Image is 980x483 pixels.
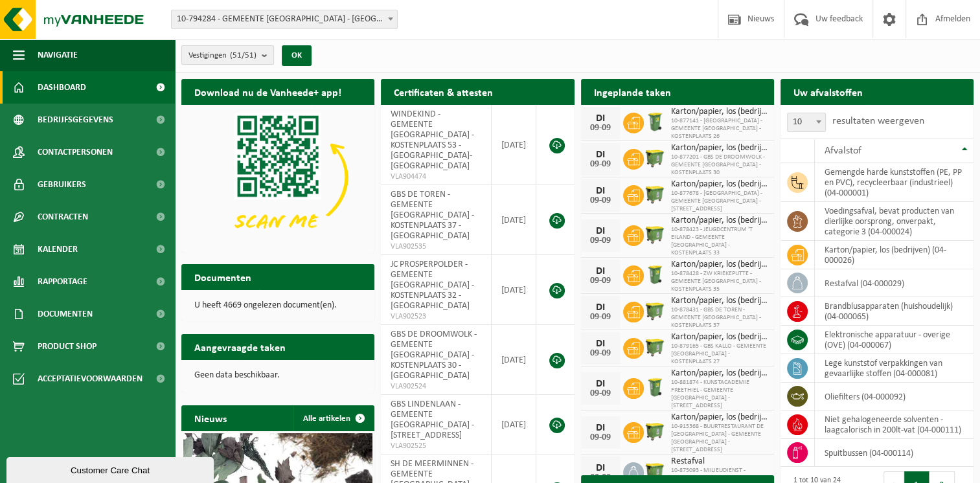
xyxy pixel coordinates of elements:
[644,183,666,205] img: WB-1100-HPE-GN-50
[181,405,240,431] h2: Nieuws
[492,325,536,395] td: [DATE]
[391,381,481,392] span: VLA902524
[671,296,768,306] span: Karton/papier, los (bedrijven)
[815,383,974,410] td: oliefilters (04-000092)
[671,332,768,343] span: Karton/papier, los (bedrijven)
[815,297,974,326] td: brandblusapparaten (huishoudelijk) (04-000065)
[391,399,474,440] span: GBS LINDENLAAN - GEMEENTE [GEOGRAPHIC_DATA] - [STREET_ADDRESS]
[492,395,536,455] td: [DATE]
[492,105,536,185] td: [DATE]
[671,412,768,423] span: Karton/papier, los (bedrijven)
[644,223,666,245] img: WB-1100-HPE-GN-51
[171,10,398,29] span: 10-794284 - GEMEENTE BEVEREN - BEVEREN-WAAS
[671,216,768,226] span: Karton/papier, los (bedrijven)
[815,410,974,439] td: niet gehalogeneerde solventen - laagcalorisch in 200lt-vat (04-000111)
[38,39,78,71] span: Navigatie
[587,160,613,169] div: 09-09
[781,79,876,104] h2: Uw afvalstoffen
[587,389,613,398] div: 09-09
[38,104,113,136] span: Bedrijfsgegevens
[644,111,666,133] img: WB-0240-HPE-GN-50
[671,153,768,177] span: 10-877201 - GBS DE DROOMWOLK - GEMEENTE [GEOGRAPHIC_DATA] - KOSTENPLAATS 30
[38,201,88,233] span: Contracten
[644,460,666,482] img: WB-1100-HPE-GN-50
[587,463,613,473] div: DI
[38,71,86,104] span: Dashboard
[671,343,768,366] span: 10-879165 - GBS KALLO - GEMEENTE [GEOGRAPHIC_DATA] - KOSTENPLAATS 27
[38,136,113,168] span: Contactpersonen
[644,336,666,358] img: WB-1100-HPE-GN-51
[181,45,274,65] button: Vestigingen(51/51)
[587,124,613,133] div: 09-09
[581,79,684,104] h2: Ingeplande taken
[587,196,613,205] div: 09-09
[181,105,374,250] img: Download de VHEPlus App
[587,150,613,160] div: DI
[644,264,666,286] img: WB-0240-HPE-GN-50
[815,439,974,467] td: spuitbussen (04-000114)
[587,236,613,245] div: 09-09
[671,226,768,257] span: 10-878423 - JEUGDCENTRUM 'T EILAND - GEMEENTE [GEOGRAPHIC_DATA] - KOSTENPLAATS 33
[671,306,768,330] span: 10-878431 - GBS DE TOREN - GEMEENTE [GEOGRAPHIC_DATA] - KOSTENPLAATS 37
[587,433,613,442] div: 09-09
[194,371,361,380] p: Geen data beschikbaar.
[671,117,768,140] span: 10-877141 - [GEOGRAPHIC_DATA] - GEMEENTE [GEOGRAPHIC_DATA] - KOSTENPLAATS 26
[38,330,97,363] span: Product Shop
[391,441,481,451] span: VLA902525
[188,46,256,65] span: Vestigingen
[825,146,861,156] span: Afvalstof
[38,363,142,395] span: Acceptatievoorwaarden
[644,147,666,169] img: WB-1100-HPE-GN-51
[6,455,216,483] iframe: chat widget
[587,349,613,358] div: 09-09
[381,79,506,104] h2: Certificaten & attesten
[391,109,474,171] span: WINDEKIND - GEMEENTE [GEOGRAPHIC_DATA] - KOSTENPLAATS 53 - [GEOGRAPHIC_DATA]-[GEOGRAPHIC_DATA]
[391,330,477,381] span: GBS DE DROOMWOLK - GEMEENTE [GEOGRAPHIC_DATA] - KOSTENPLAATS 30 - [GEOGRAPHIC_DATA]
[181,334,299,359] h2: Aangevraagde taken
[671,143,768,153] span: Karton/papier, los (bedrijven)
[671,379,768,410] span: 10-881874 - KUNSTACADEMIE FREETHIEL - GEMEENTE [GEOGRAPHIC_DATA] - [STREET_ADDRESS]
[587,186,613,196] div: DI
[38,265,87,298] span: Rapportage
[391,190,474,241] span: GBS DE TOREN - GEMEENTE [GEOGRAPHIC_DATA] - KOSTENPLAATS 37 - [GEOGRAPHIC_DATA]
[38,168,86,201] span: Gebruikers
[194,301,361,310] p: U heeft 4669 ongelezen document(en).
[38,233,78,265] span: Kalender
[671,260,768,270] span: Karton/papier, los (bedrijven)
[671,456,768,467] span: Restafval
[644,300,666,322] img: WB-1100-HPE-GN-50
[671,190,768,213] span: 10-877678 - [GEOGRAPHIC_DATA] - GEMEENTE [GEOGRAPHIC_DATA] - [STREET_ADDRESS]
[671,368,768,379] span: Karton/papier, los (bedrijven)
[587,276,613,286] div: 09-09
[587,313,613,322] div: 09-09
[391,241,481,252] span: VLA902535
[587,302,613,313] div: DI
[492,255,536,325] td: [DATE]
[38,298,93,330] span: Documenten
[391,260,474,311] span: JC PROSPERPOLDER - GEMEENTE [GEOGRAPHIC_DATA] - KOSTENPLAATS 32 - [GEOGRAPHIC_DATA]
[391,311,481,322] span: VLA902523
[644,376,666,398] img: WB-0240-HPE-GN-51
[587,339,613,349] div: DI
[671,423,768,454] span: 10-915368 - BUURTRESTAURANT DE [GEOGRAPHIC_DATA] - GEMEENTE [GEOGRAPHIC_DATA] - [STREET_ADDRESS]
[181,79,354,104] h2: Download nu de Vanheede+ app!
[293,405,373,431] a: Alle artikelen
[492,185,536,255] td: [DATE]
[391,172,481,182] span: VLA904474
[587,226,613,236] div: DI
[644,420,666,442] img: WB-1100-HPE-GN-51
[815,241,974,269] td: karton/papier, los (bedrijven) (04-000026)
[815,269,974,297] td: restafval (04-000029)
[815,354,974,383] td: lege kunststof verpakkingen van gevaarlijke stoffen (04-000081)
[815,202,974,241] td: voedingsafval, bevat producten van dierlijke oorsprong, onverpakt, categorie 3 (04-000024)
[587,266,613,276] div: DI
[587,113,613,124] div: DI
[587,379,613,389] div: DI
[787,113,826,132] span: 10
[815,326,974,354] td: elektronische apparatuur - overige (OVE) (04-000067)
[230,51,256,60] count: (51/51)
[671,270,768,293] span: 10-878428 - ZW KRIEKEPUTTE - GEMEENTE [GEOGRAPHIC_DATA] - KOSTENPLAATS 35
[671,179,768,190] span: Karton/papier, los (bedrijven)
[172,10,397,28] span: 10-794284 - GEMEENTE BEVEREN - BEVEREN-WAAS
